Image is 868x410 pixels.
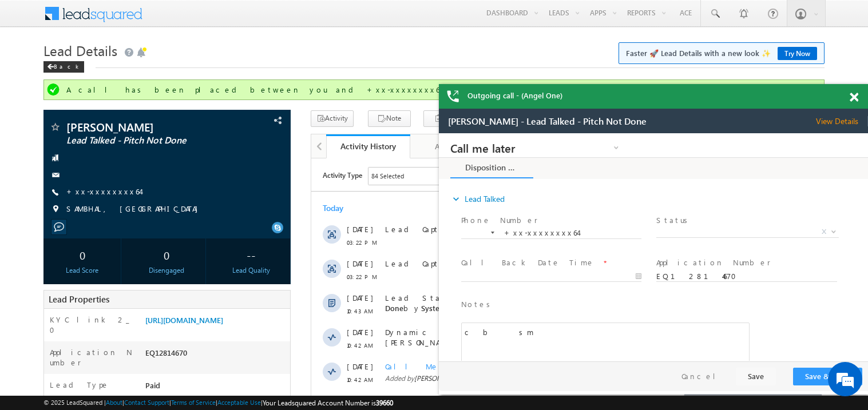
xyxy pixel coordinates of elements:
[74,100,450,110] div: .
[66,135,220,146] span: Lead Talked - Pitch Not Done
[110,145,135,154] span: System
[43,397,393,408] span: © 2025 LeadSquared | | | | |
[161,306,213,316] span: details
[74,134,386,154] span: Lead Talked - Pitch Not Done
[74,100,152,110] span: Lead Capture:
[35,353,70,364] span: 07:51 AM
[35,272,61,282] span: [DATE]
[60,13,93,23] div: 84 Selected
[43,41,117,59] span: Lead Details
[161,375,213,384] span: details
[11,55,66,76] a: expand_moreLead Talked
[57,9,143,26] div: Sales Activity,Email Bounced,Email Link Clicked,Email Marked Spam,Email Opened & 79 more..
[163,216,213,224] span: [DATE] 10:42 AM
[50,347,133,368] label: Application Number
[74,375,152,384] span: Lead Capture:
[60,60,192,75] div: Chat with us now
[419,140,484,153] div: Audit Trail
[74,66,450,76] div: .
[161,100,213,110] span: details
[410,134,494,158] a: Audit Trail
[66,204,204,215] span: SAMBHAL, [GEOGRAPHIC_DATA]
[142,347,290,363] div: EQ12814670
[217,124,332,135] label: Application Number
[22,166,56,177] label: Notes
[19,60,48,75] img: d_60004797649_company_0_60004797649
[11,45,49,55] div: Today
[74,169,450,189] span: Dynamic Form Submission: was submitted by [PERSON_NAME]
[376,399,393,407] span: 39660
[74,134,386,154] span: Lead Stage changed from to by through
[130,244,203,265] div: 0
[74,66,152,75] span: Lead Capture:
[215,244,287,265] div: --
[35,182,70,192] span: 10:42 AM
[35,169,61,179] span: [DATE]
[188,6,215,33] div: Minimize live chat window
[217,82,253,93] label: Status
[124,399,169,406] a: Contact Support
[142,380,290,396] div: Paid
[22,124,156,135] label: Call Back Date Time
[74,340,450,351] div: .
[35,340,61,351] span: [DATE]
[240,134,295,144] span: Lead Generated
[145,315,223,325] a: [URL][DOMAIN_NAME]
[161,340,213,350] span: details
[50,380,109,390] label: Lead Type
[74,272,450,282] div: .
[423,110,466,127] button: Task
[35,375,61,385] span: [DATE]
[35,216,70,226] span: 10:42 AM
[74,272,152,281] span: Lead Capture:
[11,8,183,21] a: Call me later
[50,315,133,335] label: KYC link 2_0
[74,340,152,350] span: Lead Capture:
[626,47,817,59] span: Faster 🚀 Lead Details with a new look ✨
[171,399,216,406] a: Terms of Service
[100,248,125,257] span: System
[35,319,70,329] span: 07:51 AM
[172,9,188,26] span: Time
[66,85,804,95] div: A call has been placed between you and +xx-xxxxxxxx64
[263,399,393,407] span: Your Leadsquared Account Number is
[161,272,213,281] span: details
[103,216,155,224] span: [PERSON_NAME]
[35,66,61,76] span: [DATE]
[11,25,94,45] a: Disposition Form
[11,9,157,19] span: Call me later
[35,100,61,110] span: [DATE]
[326,134,410,158] a: Activity History
[35,148,70,158] span: 10:43 AM
[35,306,61,316] span: [DATE]
[35,285,70,295] span: 09:49 AM
[35,113,70,124] span: 03:22 PM
[377,7,429,18] span: View Details
[35,237,61,248] span: [DATE]
[137,248,195,257] span: [PERSON_NAME]
[277,248,333,257] span: Automation
[66,186,140,196] a: +xx-xxxxxxxx64
[213,248,238,257] span: System
[35,388,70,398] span: 07:50 AM
[161,66,213,75] span: details
[156,321,208,337] em: Start Chat
[335,141,402,152] div: Activity History
[311,110,354,127] button: Activity
[15,106,209,312] textarea: Type your message and hit 'Enter'
[66,121,220,133] span: [PERSON_NAME]
[217,399,261,406] a: Acceptable Use
[35,79,70,89] span: 03:22 PM
[130,265,203,276] div: Disengaged
[43,61,90,70] a: Back
[197,13,220,23] div: All Time
[74,306,152,316] span: Lead Capture:
[467,90,562,101] span: Outgoing call - (Angel One)
[778,47,817,60] a: Try Now
[22,189,311,253] div: Rich Text Editor, 40788eee-0fb2-11ec-a811-0adc8a9d82c2__tab1__section1__Notes__Lead__0_lsq-form-m...
[106,399,122,406] a: About
[215,265,287,276] div: Lead Quality
[74,215,450,225] span: Added by on
[11,60,23,71] i: expand_more
[383,93,387,104] span: X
